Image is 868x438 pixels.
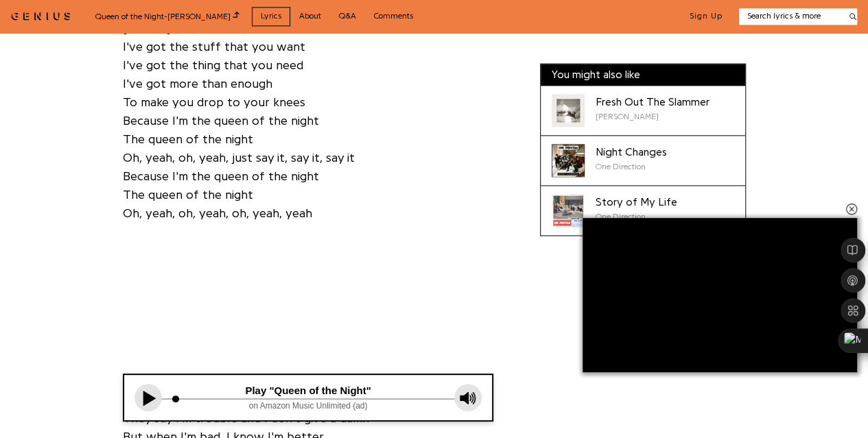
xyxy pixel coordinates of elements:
[541,64,745,86] div: You might also like
[739,10,841,22] input: Search lyrics & more
[552,144,585,177] div: Cover art for Night Changes by One Direction
[552,94,585,127] div: Cover art for Fresh Out The Slammer by Taylor Swift
[596,144,667,160] div: Night Changes
[95,10,239,23] div: Queen of the Night - [PERSON_NAME]
[185,285,684,347] iframe: Advertisement
[541,136,745,186] a: Cover art for Night Changes by One DirectionNight ChangesOne Direction
[541,86,745,136] a: Cover art for Fresh Out The Slammer by Taylor SwiftFresh Out The Slammer[PERSON_NAME]
[596,94,709,110] div: Fresh Out The Slammer
[690,11,723,22] button: Sign Up
[290,7,330,25] a: About
[365,7,422,25] a: Comments
[330,7,365,25] a: Q&A
[596,210,677,223] div: One Direction
[596,194,677,210] div: Story of My Life
[596,160,667,173] div: One Direction
[541,186,745,235] a: Cover art for Story of My Life by One DirectionStory of My LifeOne Direction
[124,375,492,420] iframe: Tonefuse player
[596,110,709,123] div: [PERSON_NAME]
[552,194,585,227] div: Cover art for Story of My Life by One Direction
[252,7,290,25] a: Lyrics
